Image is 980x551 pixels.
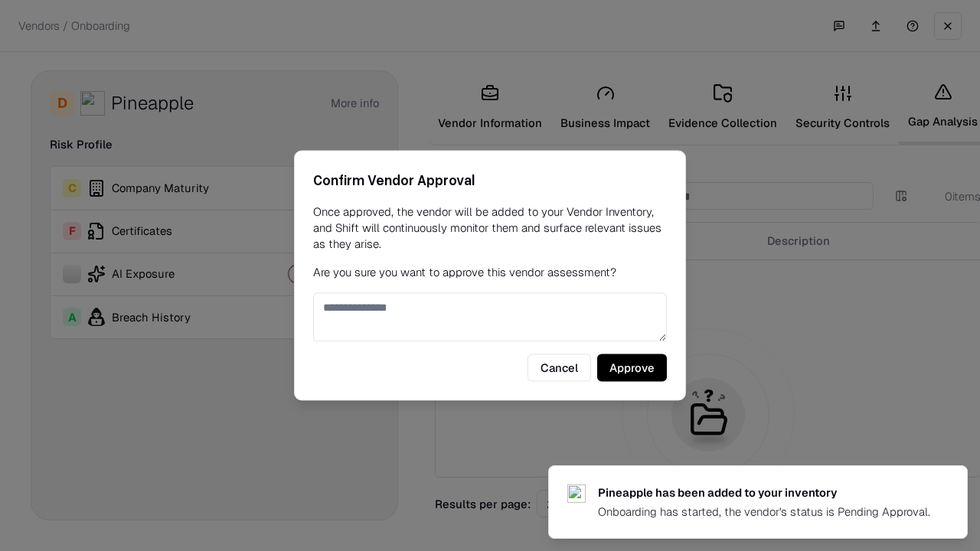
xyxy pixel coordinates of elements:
div: Onboarding has started, the vendor's status is Pending Approval. [598,504,930,520]
div: Pineapple has been added to your inventory [598,484,930,500]
button: Approve [597,354,667,382]
img: pineappleenergy.com [567,484,586,503]
p: Once approved, the vendor will be added to your Vendor Inventory, and Shift will continuously mon... [313,204,667,252]
h2: Confirm Vendor Approval [313,169,667,191]
p: Are you sure you want to approve this vendor assessment? [313,264,667,280]
button: Cancel [528,354,591,382]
